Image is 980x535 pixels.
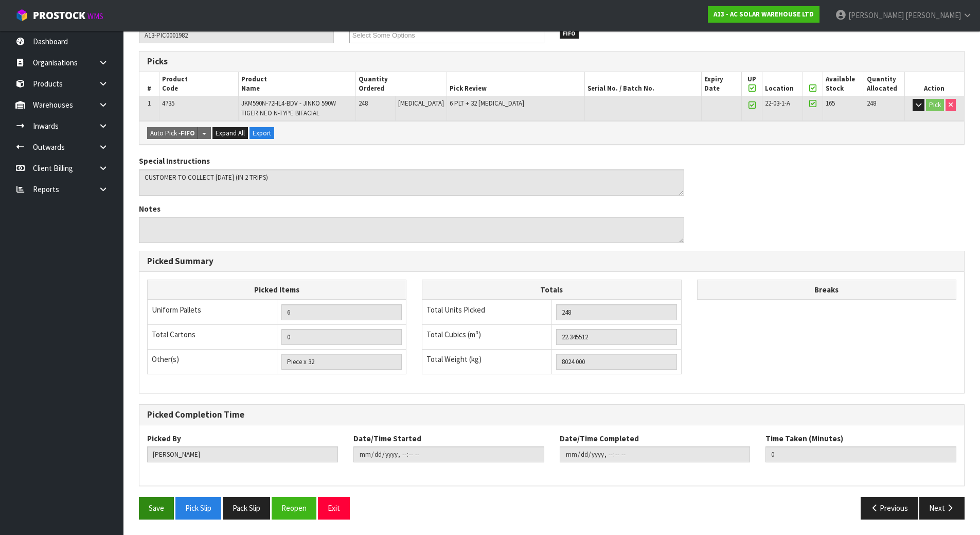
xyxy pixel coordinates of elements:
[450,99,524,108] span: 6 PLT + 32 [MEDICAL_DATA]
[422,350,552,374] td: Total Weight (kg)
[765,433,843,444] label: Time Taken (Minutes)
[147,410,956,420] h3: Picked Completion Time
[147,256,956,266] h3: Picked Summary
[181,129,195,137] strong: FIFO
[398,99,444,108] span: [MEDICAL_DATA]
[867,99,876,108] span: 248
[708,6,819,23] a: A13 - AC SOLAR WAREHOUSE LTD
[714,10,814,19] strong: A13 - AC SOLAR WAREHOUSE LTD
[139,156,210,166] label: Special Instructions
[762,72,803,96] th: Location
[560,29,579,39] span: FIFO
[355,72,447,96] th: Quantity Ordered
[584,72,701,96] th: Serial No. / Batch No.
[904,72,964,96] th: Action
[919,497,965,519] button: Next
[87,11,103,21] small: WMS
[560,433,639,444] label: Date/Time Completed
[139,6,965,527] span: Pick
[422,280,681,300] th: Totals
[147,127,198,140] button: Auto Pick -FIFO
[318,497,350,519] button: Exit
[162,99,174,108] span: 4735
[353,433,421,444] label: Date/Time Started
[223,497,270,519] button: Pack Slip
[148,350,277,374] td: Other(s)
[139,497,174,519] button: Save
[861,497,918,519] button: Previous
[216,129,245,137] span: Expand All
[697,280,956,300] th: Breaks
[139,203,161,214] label: Notes
[148,99,151,108] span: 1
[159,72,239,96] th: Product Code
[826,99,835,108] span: 165
[238,72,355,96] th: Product Name
[139,72,159,96] th: #
[147,433,181,444] label: Picked By
[147,57,544,66] h3: Picks
[148,325,277,350] td: Total Cartons
[926,99,944,111] button: Pick
[905,10,961,20] span: [PERSON_NAME]
[447,72,584,96] th: Pick Review
[212,127,248,140] button: Expand All
[765,99,790,108] span: 22-03-1-A
[422,325,552,350] td: Total Cubics (m³)
[33,9,85,22] span: ProStock
[175,497,221,519] button: Pick Slip
[241,99,336,117] span: JKM590N-72HL4-BDV - JINKO 590W TIGER NEO N-TYPE BIFACIAL
[148,300,277,325] td: Uniform Pallets
[864,72,904,96] th: Quantity Allocated
[765,446,956,462] input: Time Taken
[281,304,402,320] input: UNIFORM P LINES
[250,127,274,140] button: Export
[272,497,316,519] button: Reopen
[702,72,742,96] th: Expiry Date
[15,9,28,22] img: cube-alt.png
[359,99,368,108] span: 248
[848,10,904,20] span: [PERSON_NAME]
[742,72,762,96] th: UP
[148,280,406,300] th: Picked Items
[281,329,402,345] input: OUTERS TOTAL = CTN
[823,72,864,96] th: Available Stock
[422,300,552,325] td: Total Units Picked
[147,446,338,462] input: Picked By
